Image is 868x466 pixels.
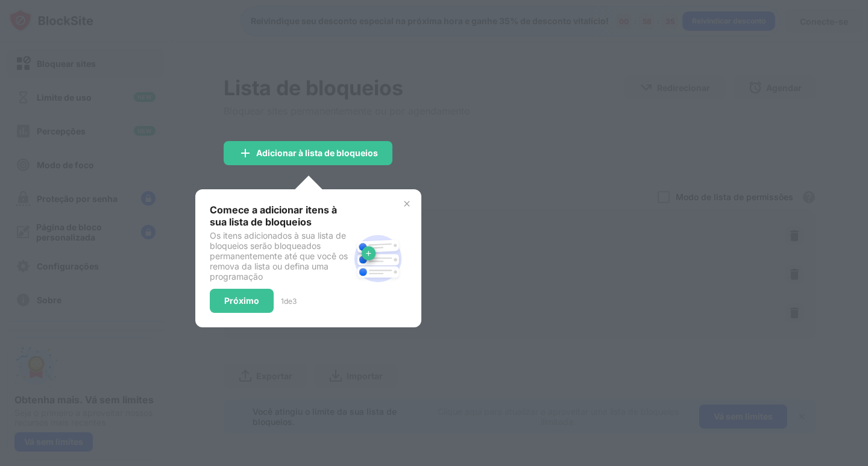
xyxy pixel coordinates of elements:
font: Adicionar à lista de bloqueios [256,148,378,158]
font: 3 [292,297,297,306]
font: de [284,297,292,306]
img: block-site.svg [349,230,407,288]
font: 1 [281,297,284,306]
font: Os itens adicionados à sua lista de bloqueios serão bloqueados permanentemente até que você os re... [210,230,348,282]
font: Comece a adicionar itens à sua lista de bloqueios [210,204,337,228]
font: Próximo [224,295,259,306]
img: x-button.svg [402,199,412,209]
